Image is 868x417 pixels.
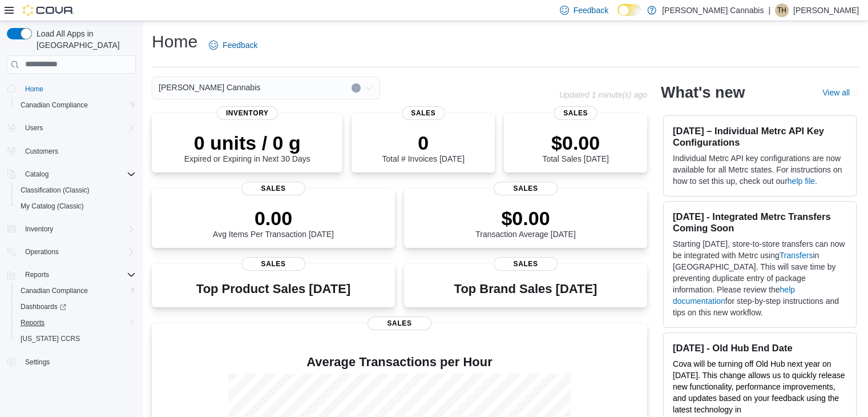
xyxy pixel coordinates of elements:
[16,199,136,213] span: My Catalog (Classic)
[21,355,136,369] span: Settings
[673,125,847,148] h3: [DATE] – Individual Metrc API Key Configurations
[25,247,59,256] span: Operations
[16,284,92,298] a: Canadian Compliance
[21,186,90,195] span: Classification (Classic)
[213,207,334,239] div: Avg Items Per Transaction [DATE]
[184,131,310,163] div: Expired or Expiring in Next 30 Days
[21,334,80,343] span: [US_STATE] CCRS
[25,170,49,179] span: Catalog
[16,199,88,213] a: My Catalog (Classic)
[2,166,140,182] button: Catalog
[21,145,63,158] a: Customers
[673,211,847,234] h3: [DATE] - Integrated Metrc Transfers Coming Soon
[542,131,608,163] div: Total Sales [DATE]
[16,332,136,346] span: Washington CCRS
[852,90,859,97] svg: External link
[822,88,859,97] a: View allExternal link
[21,318,45,327] span: Reports
[241,257,305,271] span: Sales
[661,83,745,102] h2: What's new
[11,315,140,331] button: Reports
[673,342,847,354] h3: [DATE] - Old Hub End Date
[21,222,58,236] button: Inventory
[21,82,48,96] a: Home
[21,245,63,259] button: Operations
[617,4,641,16] input: Dark Mode
[16,332,84,346] a: [US_STATE] CCRS
[494,182,558,195] span: Sales
[159,81,260,94] span: [PERSON_NAME] Cannabis
[16,183,94,197] a: Classification (Classic)
[32,28,136,51] span: Load All Apps in [GEOGRAPHIC_DATA]
[241,182,305,195] span: Sales
[11,182,140,198] button: Classification (Classic)
[16,316,136,330] span: Reports
[11,331,140,347] button: [US_STATE] CCRS
[2,81,140,97] button: Home
[475,207,576,230] p: $0.00
[494,257,558,271] span: Sales
[11,198,140,214] button: My Catalog (Classic)
[21,82,136,96] span: Home
[768,3,770,17] p: |
[16,284,136,298] span: Canadian Compliance
[788,177,815,186] a: help file
[2,221,140,237] button: Inventory
[780,251,813,260] a: Transfers
[21,268,136,282] span: Reports
[21,101,88,110] span: Canadian Compliance
[2,354,140,370] button: Settings
[559,90,647,99] p: Updated 1 minute(s) ago
[382,131,464,154] p: 0
[213,207,334,230] p: 0.00
[25,123,43,133] span: Users
[775,3,789,17] div: Tanya Heimbecker
[21,302,66,311] span: Dashboards
[402,106,445,120] span: Sales
[662,3,764,17] p: [PERSON_NAME] Cannabis
[25,358,50,367] span: Settings
[16,183,136,197] span: Classification (Classic)
[673,153,847,187] p: Individual Metrc API key configurations are now available for all Metrc states. For instructions ...
[793,3,859,17] p: [PERSON_NAME]
[21,268,54,282] button: Reports
[204,34,262,57] a: Feedback
[184,131,310,154] p: 0 units / 0 g
[223,39,257,51] span: Feedback
[475,207,576,239] div: Transaction Average [DATE]
[21,167,136,181] span: Catalog
[16,300,71,314] a: Dashboards
[673,238,847,318] p: Starting [DATE], store-to-store transfers can now be integrated with Metrc using in [GEOGRAPHIC_D...
[21,144,136,158] span: Customers
[554,106,597,120] span: Sales
[11,97,140,113] button: Canadian Compliance
[16,98,136,112] span: Canadian Compliance
[7,76,136,400] nav: Complex example
[2,143,140,159] button: Customers
[196,282,350,296] h3: Top Product Sales [DATE]
[16,300,136,314] span: Dashboards
[21,355,54,369] a: Settings
[21,121,47,135] button: Users
[777,3,786,17] span: TH
[21,222,136,236] span: Inventory
[21,245,136,259] span: Operations
[368,316,431,330] span: Sales
[673,285,795,306] a: help documentation
[25,147,58,156] span: Customers
[542,131,608,154] p: $0.00
[25,85,43,94] span: Home
[11,299,140,315] a: Dashboards
[382,131,464,163] div: Total # Invoices [DATE]
[364,83,373,93] button: Open list of options
[161,355,638,369] h4: Average Transactions per Hour
[23,5,74,16] img: Cova
[16,316,49,330] a: Reports
[25,270,49,279] span: Reports
[2,267,140,283] button: Reports
[21,286,88,295] span: Canadian Compliance
[574,5,608,16] span: Feedback
[21,202,84,211] span: My Catalog (Classic)
[2,120,140,136] button: Users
